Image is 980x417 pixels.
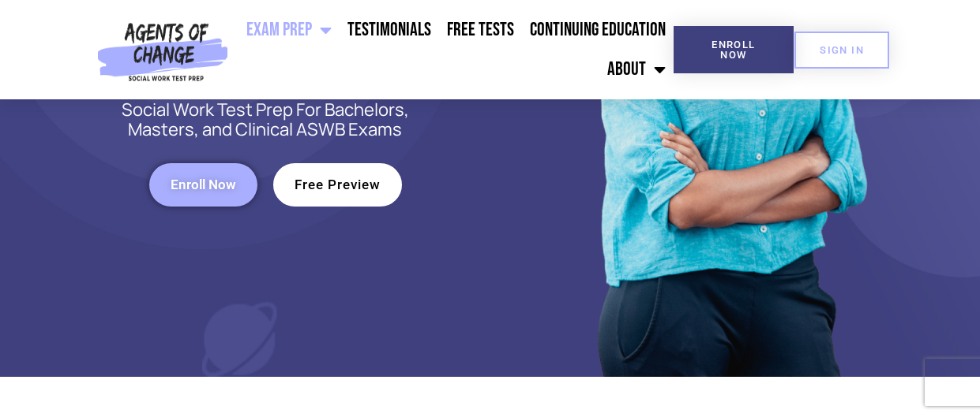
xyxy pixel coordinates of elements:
span: SIGN IN [820,45,864,55]
a: Continuing Education [522,10,674,50]
p: Social Work Test Prep For Bachelors, Masters, and Clinical ASWB Exams [103,100,427,140]
span: Free Preview [295,178,381,192]
a: Free Tests [439,10,522,50]
a: Exam Prep [238,10,340,50]
span: Enroll Now [699,39,768,60]
a: About [599,50,674,89]
a: SIGN IN [794,32,889,69]
a: Testimonials [340,10,439,50]
span: Enroll Now [171,178,236,192]
nav: Menu [235,10,674,89]
a: Enroll Now [674,26,794,73]
a: Enroll Now [149,163,257,207]
a: Free Preview [273,163,402,207]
